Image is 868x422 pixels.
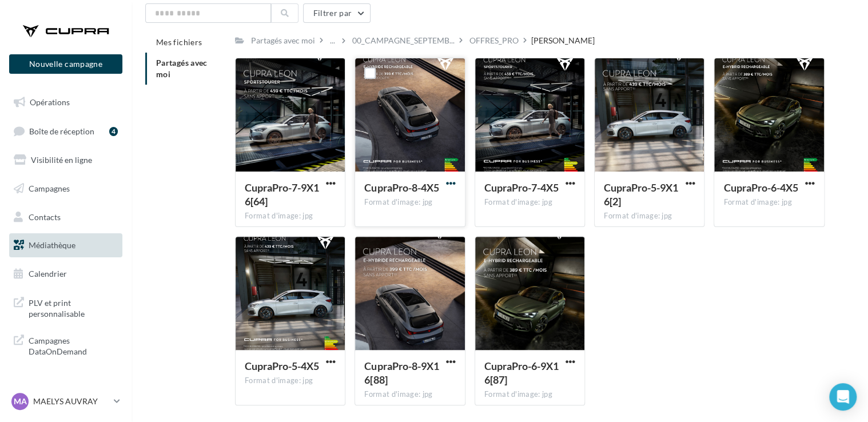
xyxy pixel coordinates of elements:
a: Campagnes [7,177,125,201]
a: Contacts [7,205,125,229]
a: Médiathèque [7,233,125,257]
div: Format d'image: jpg [723,197,814,208]
div: OFFRES_PRO [469,35,519,46]
span: Visibilité en ligne [31,155,92,165]
div: 4 [109,127,118,136]
span: CupraPro-6-9X16[87] [484,360,559,386]
div: Format d'image: jpg [245,211,336,221]
span: MA [14,396,27,407]
button: Filtrer par [303,3,371,23]
div: Format d'image: jpg [364,389,455,400]
span: CupraPro-8-4X5 [364,181,439,194]
div: Open Intercom Messenger [829,383,857,411]
div: Format d'image: jpg [484,389,575,400]
div: Partagés avec moi [251,35,315,46]
span: CupraPro-8-9X16[88] [364,360,439,386]
span: CupraPro-7-9X16[64] [245,181,319,208]
div: Format d'image: jpg [245,376,336,386]
span: CupraPro-6-4X5 [723,181,798,194]
p: MAELYS AUVRAY [33,396,109,407]
span: Boîte de réception [29,126,94,136]
span: Médiathèque [29,240,75,250]
div: [PERSON_NAME] [531,35,595,46]
span: CupraPro-5-4X5 [245,360,319,372]
span: Opérations [30,97,70,107]
div: Format d'image: jpg [604,211,695,221]
span: 00_CAMPAGNE_SEPTEMB... [352,35,455,46]
span: Campagnes [29,184,70,193]
a: Campagnes DataOnDemand [7,328,125,362]
span: Contacts [29,212,61,221]
button: Nouvelle campagne [9,54,122,74]
a: Boîte de réception4 [7,119,125,144]
div: Format d'image: jpg [364,197,455,208]
span: Mes fichiers [156,37,202,47]
a: Calendrier [7,262,125,286]
span: PLV et print personnalisable [29,295,118,320]
span: CupraPro-7-4X5 [484,181,559,194]
span: Partagés avec moi [156,58,208,79]
span: Calendrier [29,269,67,278]
div: Format d'image: jpg [484,197,575,208]
a: PLV et print personnalisable [7,290,125,324]
a: MA MAELYS AUVRAY [9,391,122,412]
a: Opérations [7,90,125,114]
div: ... [328,33,337,49]
a: Visibilité en ligne [7,148,125,172]
span: Campagnes DataOnDemand [29,333,118,357]
span: CupraPro-5-9X16[2] [604,181,678,208]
